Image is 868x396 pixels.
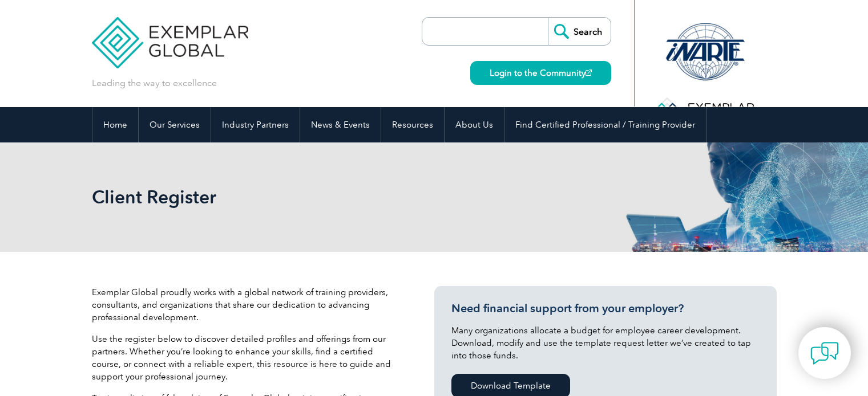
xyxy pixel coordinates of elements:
img: contact-chat.png [810,339,839,368]
img: open_square.png [586,70,592,76]
a: Home [92,107,138,142]
a: Login to the Community [470,61,611,85]
a: About Us [445,107,504,142]
input: Search [548,18,611,45]
p: Exemplar Global proudly works with a global network of training providers, consultants, and organ... [92,286,400,324]
h3: Need financial support from your employer? [451,301,760,316]
p: Leading the way to excellence [92,77,217,89]
h2: Client Register [92,188,571,206]
a: Resources [381,107,444,142]
a: News & Events [300,107,381,142]
a: Find Certified Professional / Training Provider [504,107,706,142]
a: Industry Partners [211,107,300,142]
a: Our Services [139,107,211,142]
p: Many organizations allocate a budget for employee career development. Download, modify and use th... [451,324,760,362]
p: Use the register below to discover detailed profiles and offerings from our partners. Whether you... [92,333,400,383]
